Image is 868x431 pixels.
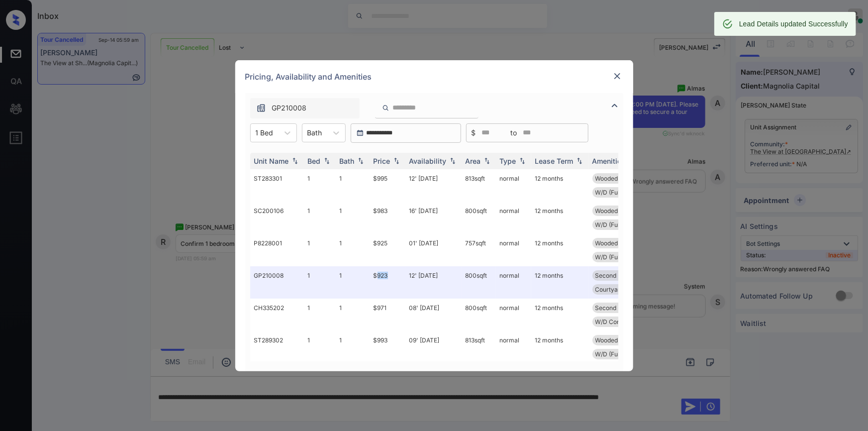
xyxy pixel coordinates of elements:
[466,157,481,165] div: Area
[531,169,588,202] td: 12 months
[595,175,634,182] span: Wooded View
[462,202,496,234] td: 800 sqft
[304,202,336,234] td: 1
[256,103,266,113] img: icon-zuma
[405,169,462,202] td: 12' [DATE]
[595,272,633,279] span: Second Floor
[405,299,462,331] td: 08' [DATE]
[448,157,458,164] img: sorting
[595,304,633,312] span: Second Floor
[304,266,336,299] td: 1
[496,169,531,202] td: normal
[405,202,462,234] td: 16' [DATE]
[374,157,390,165] div: Price
[250,234,304,266] td: P8228001
[336,266,370,299] td: 1
[496,299,531,331] td: normal
[250,169,304,202] td: ST283301
[462,331,496,363] td: 813 sqft
[254,157,289,165] div: Unit Name
[535,157,574,165] div: Lease Term
[336,331,370,363] td: 1
[405,331,462,363] td: 09' [DATE]
[370,169,405,202] td: $995
[575,157,584,164] img: sorting
[595,207,634,215] span: Wooded View
[592,157,626,165] div: Amenities
[531,234,588,266] td: 12 months
[531,331,588,363] td: 12 months
[462,169,496,202] td: 813 sqft
[235,60,633,93] div: Pricing, Availability and Amenities
[531,202,588,234] td: 12 months
[370,299,405,331] td: $971
[609,100,621,111] img: icon-zuma
[500,157,516,165] div: Type
[496,202,531,234] td: normal
[304,234,336,266] td: 1
[322,157,332,164] img: sorting
[308,157,321,165] div: Bed
[304,299,336,331] td: 1
[531,266,588,299] td: 12 months
[595,239,634,247] span: Wooded View
[336,299,370,331] td: 1
[462,266,496,299] td: 800 sqft
[531,299,588,331] td: 12 months
[370,266,405,299] td: $923
[336,234,370,266] td: 1
[462,299,496,331] td: 800 sqft
[370,234,405,266] td: $925
[595,221,643,228] span: W/D (Full Sized...
[612,71,622,81] img: close
[250,299,304,331] td: CH335202
[250,331,304,363] td: ST289302
[356,157,366,164] img: sorting
[462,234,496,266] td: 757 sqft
[517,157,527,164] img: sorting
[370,331,405,363] td: $993
[405,266,462,299] td: 12' [DATE]
[482,157,492,164] img: sorting
[595,336,634,344] span: Wooded View
[405,234,462,266] td: 01' [DATE]
[739,15,848,33] div: Lead Details updated Successfully
[472,127,476,138] span: $
[496,331,531,363] td: normal
[250,266,304,299] td: GP210008
[595,286,639,293] span: Courtyard view
[595,350,643,358] span: W/D (Full Sized...
[304,331,336,363] td: 1
[595,189,643,196] span: W/D (Full Sized...
[409,157,447,165] div: Availability
[336,169,370,202] td: 1
[496,234,531,266] td: normal
[290,157,300,164] img: sorting
[595,253,643,261] span: W/D (Full Sized...
[336,202,370,234] td: 1
[391,157,401,164] img: sorting
[304,169,336,202] td: 1
[370,202,405,234] td: $983
[272,103,307,113] span: GP210008
[340,157,355,165] div: Bath
[382,104,389,112] img: icon-zuma
[511,127,517,138] span: to
[496,266,531,299] td: normal
[595,318,645,325] span: W/D Connections
[250,202,304,234] td: SC200106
